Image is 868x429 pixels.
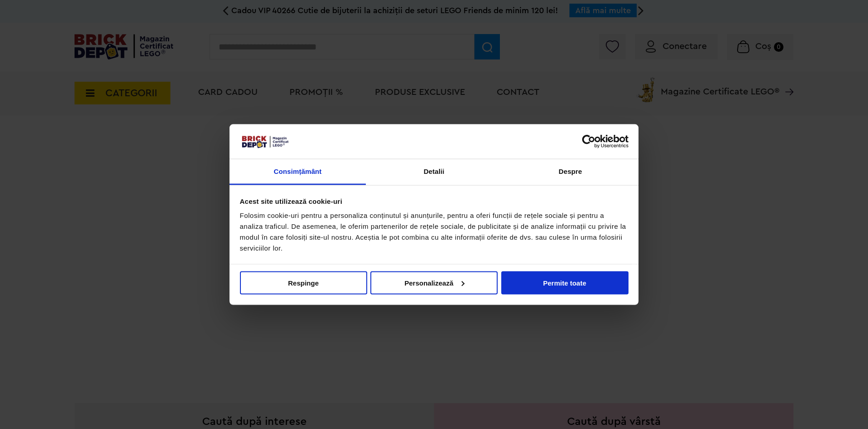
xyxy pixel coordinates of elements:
button: Respinge [240,271,367,294]
a: Consimțământ [229,159,366,185]
div: Acest site utilizează cookie-uri [240,196,629,207]
button: Permite toate [501,271,629,294]
button: Personalizează [370,271,498,294]
a: Despre [502,159,639,185]
a: Detalii [366,159,502,185]
a: Usercentrics Cookiebot - opens in a new window [549,134,629,148]
img: siglă [240,134,290,149]
div: Folosim cookie-uri pentru a personaliza conținutul și anunțurile, pentru a oferi funcții de rețel... [240,210,629,254]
